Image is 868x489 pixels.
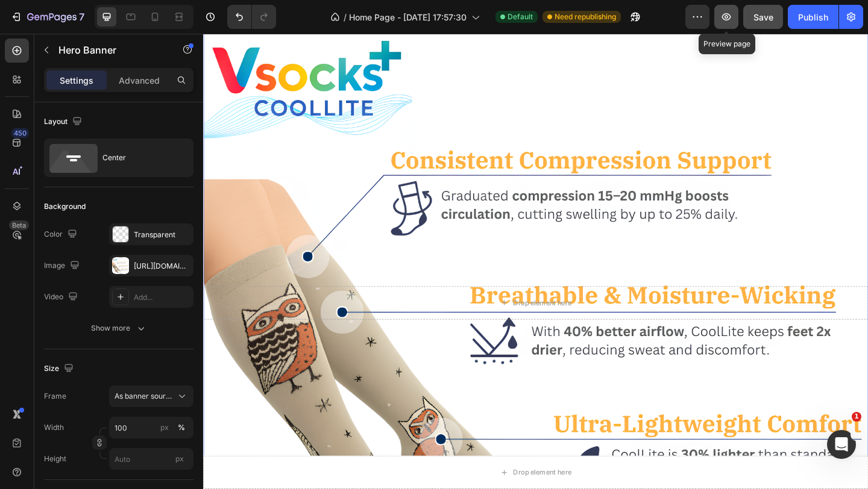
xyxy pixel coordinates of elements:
div: Drop element here [337,472,401,482]
div: 450 [11,128,29,138]
span: px [175,454,184,463]
button: Show more [44,317,193,339]
div: Transparent [134,229,190,240]
input: px% [109,417,193,438]
label: Height [44,453,66,464]
button: Publish [788,5,838,29]
span: Home Page - [DATE] 17:57:30 [349,11,467,23]
div: Background [44,201,86,212]
div: px [160,422,169,433]
span: / [344,11,347,23]
div: Size [44,361,76,377]
iframe: Design area [203,34,868,489]
div: Video [44,289,80,305]
p: Settings [60,74,93,87]
label: Width [44,422,64,433]
span: 1 [852,412,861,422]
div: Undo/Redo [227,5,276,29]
span: Save [753,12,773,22]
button: As banner source [109,385,193,407]
p: 7 [79,10,84,24]
div: % [178,422,185,433]
iframe: Intercom live chat [827,430,856,459]
div: Layout [44,114,84,130]
span: Need republishing [555,11,616,22]
input: px [109,448,193,470]
label: Frame [44,391,66,402]
div: Publish [798,11,828,23]
div: Color [44,226,80,243]
span: As banner source [115,391,174,402]
div: Drop element here [337,288,401,297]
button: Save [743,5,783,29]
button: 7 [5,5,90,29]
div: Center [102,144,176,172]
div: Show more [91,322,147,334]
span: Default [508,11,533,22]
p: Hero Banner [58,43,161,57]
div: Image [44,258,82,274]
button: % [157,420,172,435]
button: px [174,420,189,435]
div: Beta [9,220,29,230]
p: Advanced [119,74,160,87]
div: [URL][DOMAIN_NAME] [134,261,190,272]
div: Add... [134,292,190,303]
